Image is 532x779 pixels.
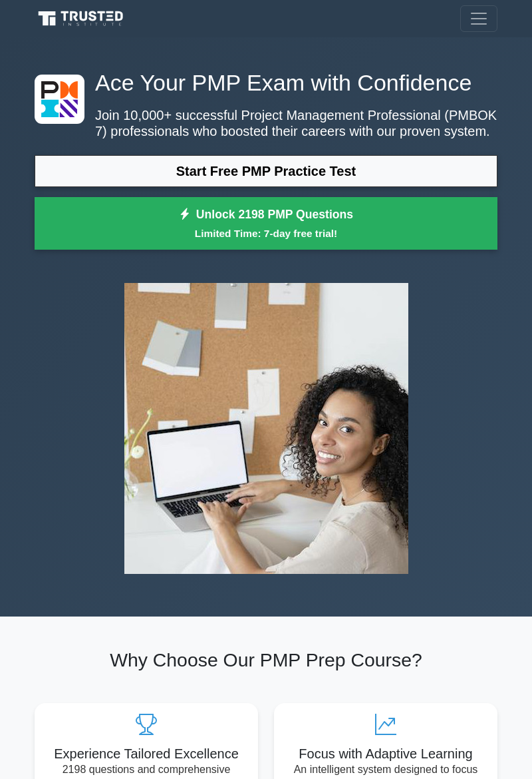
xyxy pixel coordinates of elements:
small: Limited Time: 7-day free trial! [51,226,481,241]
p: Join 10,000+ successful Project Management Professional (PMBOK 7) professionals who boosted their... [35,107,497,139]
a: Start Free PMP Practice Test [35,155,497,187]
h5: Experience Tailored Excellence [45,746,247,762]
h5: Focus with Adaptive Learning [285,746,487,762]
button: Toggle navigation [460,5,497,32]
a: Unlock 2198 PMP QuestionsLimited Time: 7-day free trial! [35,197,497,250]
h2: Why Choose Our PMP Prep Course? [35,649,497,671]
h1: Ace Your PMP Exam with Confidence [35,69,497,97]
